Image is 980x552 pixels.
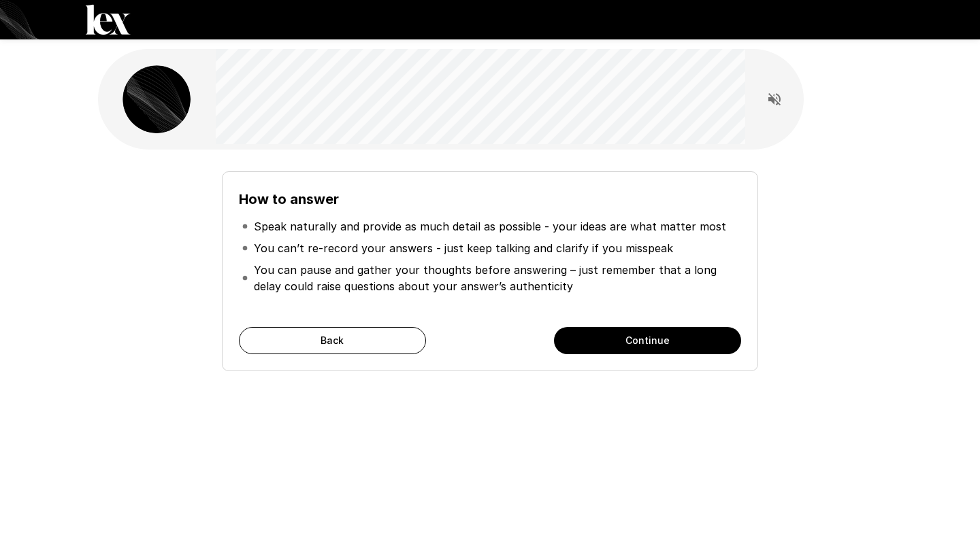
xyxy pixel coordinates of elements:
p: You can pause and gather your thoughts before answering – just remember that a long delay could r... [254,262,738,294]
p: You can’t re-record your answers - just keep talking and clarify if you misspeak [254,240,673,256]
p: Speak naturally and provide as much detail as possible - your ideas are what matter most [254,218,726,235]
button: Read questions aloud [761,86,788,113]
img: lex_avatar2.png [122,65,191,133]
button: Back [239,327,426,354]
b: How to answer [239,191,339,207]
button: Continue [554,327,741,354]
